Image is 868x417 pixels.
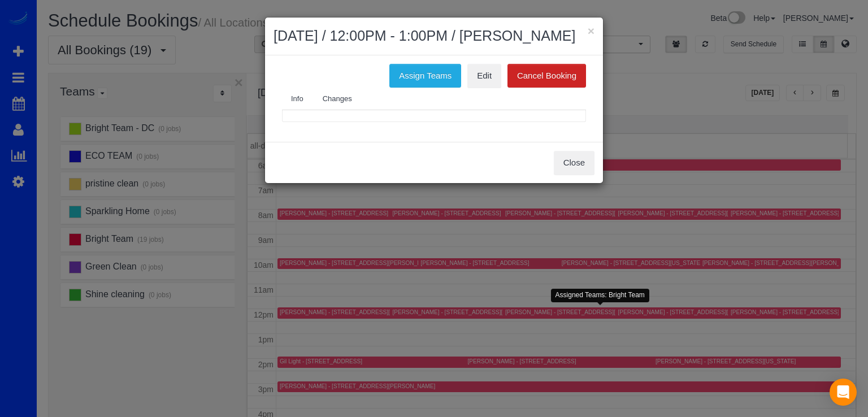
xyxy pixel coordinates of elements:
span: Info [291,94,303,103]
a: Edit [467,64,501,88]
a: Info [282,88,313,111]
button: Cancel Booking [507,64,586,88]
div: Assigned Teams: Bright Team [551,289,649,302]
button: Close [554,151,594,175]
h2: [DATE] / 12:00PM - 1:00PM / [PERSON_NAME] [274,26,594,46]
span: Changes [323,94,352,103]
button: Assign Teams [389,64,461,88]
a: Changes [314,88,361,111]
div: Open Intercom Messenger [830,379,857,406]
button: × [588,25,594,37]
